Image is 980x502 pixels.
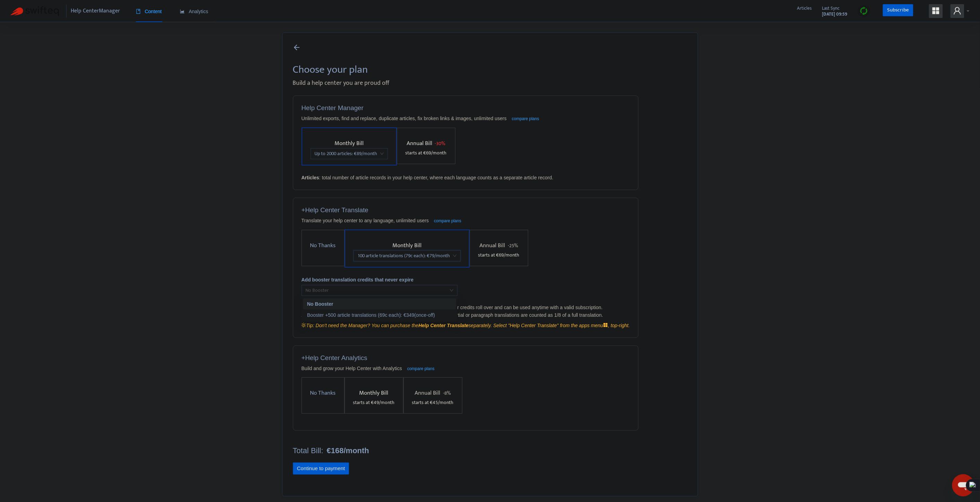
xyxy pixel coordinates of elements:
[415,388,441,398] span: Annual Bill
[822,5,840,12] span: Last Sync
[883,4,913,17] a: Subscribe
[180,9,185,14] span: area-chart
[302,175,319,180] strong: Articles
[302,174,630,181] div: : total number of article records in your help center, where each language counts as a separate a...
[302,311,630,319] div: Article Translation = translation of an entire article into one language. Partial or paragraph tr...
[508,242,518,250] span: - 25%
[435,140,445,147] span: - 30%
[797,5,812,12] span: Articles
[307,311,452,319] div: Booster +500 article translations (69c each) : € 349 (once-off)
[293,79,687,88] div: Build a help center you are proud off
[953,7,962,15] span: user
[512,116,539,121] a: compare plans
[603,323,608,328] span: appstore
[71,5,120,18] span: Help Center Manager
[406,149,447,157] span: starts at € 69 /month
[307,300,452,308] div: No Booster
[434,218,461,223] a: compare plans
[302,104,630,112] h5: Help Center Manager
[327,446,369,455] b: €168/month
[392,241,422,250] span: Monthly Bill
[302,365,630,372] div: Build and grow your Help Center with Analytics
[136,9,141,14] span: book
[932,7,940,15] span: appstore
[306,285,453,296] span: No Booster
[293,446,639,455] h4: Total Bill:
[302,206,630,214] h5: + Help Center Translate
[293,463,349,475] button: Continue to payment
[407,138,432,148] span: Annual Bill
[293,63,687,76] h2: Choose your plan
[303,298,456,310] div: No Booster
[952,474,974,496] iframe: Button to launch messaging window
[302,217,630,224] div: Translate your help center to any language, unlimited users
[478,251,520,259] span: starts at € 69 /month
[10,6,59,16] img: Swifteq
[359,388,389,398] span: Monthly Bill
[302,115,630,122] div: Unlimited exports, find and replace, duplicate articles, fix broken links & images, unlimited users
[180,9,208,14] span: Analytics
[480,241,505,250] span: Annual Bill
[407,366,435,371] a: compare plans
[302,354,630,362] h5: + Help Center Analytics
[302,322,630,329] div: Tip: Don't need the Manager? You can purchase the separately. Select "Help Center Translate" from...
[443,389,451,397] span: - 8%
[418,323,468,328] strong: Help Center Translate
[822,10,848,18] strong: [DATE] 09:59
[412,398,454,406] span: starts at € 45 /month
[302,304,630,311] div: Subscription allowance of article translations resets every month. Booster credits roll over and ...
[335,138,364,148] span: Monthly Bill
[353,398,395,406] span: starts at € 49 /month
[315,149,384,159] span: Up to 2000 articles : € 89 /month
[358,251,457,261] span: 100 article translations (79c each) : € 79 /month
[860,7,868,15] img: sync.dc5367851b00ba804db3.png
[307,388,339,398] span: No Thanks
[302,276,630,284] div: Add booster translation credits that never expire
[307,241,339,250] span: No Thanks
[136,9,162,14] span: Content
